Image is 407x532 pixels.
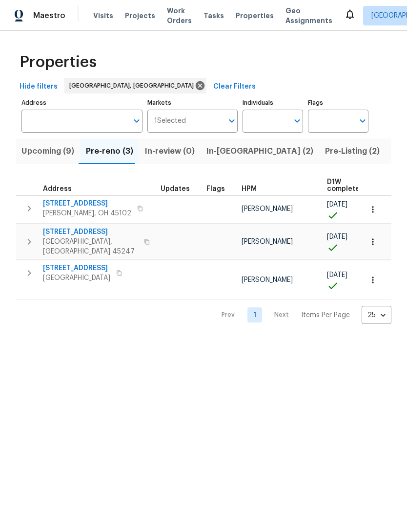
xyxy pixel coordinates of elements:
[16,78,61,96] button: Hide filters
[212,306,391,324] nav: Pagination Navigation
[33,11,65,21] span: Maestro
[203,12,224,19] span: Tasks
[325,144,380,158] span: Pre-Listing (2)
[93,11,113,21] span: Visits
[327,233,347,240] span: [DATE]
[21,100,142,106] label: Address
[43,237,138,256] span: [GEOGRAPHIC_DATA], [GEOGRAPHIC_DATA] 45247
[327,201,347,208] span: [DATE]
[43,227,138,237] span: [STREET_ADDRESS]
[242,206,293,212] span: [PERSON_NAME]
[242,185,257,192] span: HPM
[43,208,131,218] span: [PERSON_NAME], OH 45102
[225,114,239,128] button: Open
[301,310,350,320] p: Items Per Page
[242,277,293,283] span: [PERSON_NAME]
[213,81,256,93] span: Clear Filters
[161,185,190,192] span: Updates
[209,78,260,96] button: Clear Filters
[327,272,347,278] span: [DATE]
[327,179,360,192] span: D1W complete
[69,81,198,91] span: [GEOGRAPHIC_DATA], [GEOGRAPHIC_DATA]
[356,114,369,128] button: Open
[167,6,192,25] span: Work Orders
[20,57,97,67] span: Properties
[145,144,195,158] span: In-review (0)
[43,199,131,208] span: [STREET_ADDRESS]
[130,114,143,128] button: Open
[243,100,303,106] label: Individuals
[290,114,304,128] button: Open
[64,78,206,93] div: [GEOGRAPHIC_DATA], [GEOGRAPHIC_DATA]
[43,263,110,273] span: [STREET_ADDRESS]
[125,11,155,21] span: Projects
[20,81,58,93] span: Hide filters
[247,307,262,323] a: Goto page 1
[21,144,74,158] span: Upcoming (9)
[86,144,133,158] span: Pre-reno (3)
[147,100,238,106] label: Markets
[43,185,72,192] span: Address
[242,238,293,245] span: [PERSON_NAME]
[43,273,110,283] span: [GEOGRAPHIC_DATA]
[206,144,313,158] span: In-[GEOGRAPHIC_DATA] (2)
[236,11,274,21] span: Properties
[285,6,332,25] span: Geo Assignments
[308,100,368,106] label: Flags
[362,302,391,328] div: 25
[154,117,186,125] span: 1 Selected
[206,185,225,192] span: Flags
